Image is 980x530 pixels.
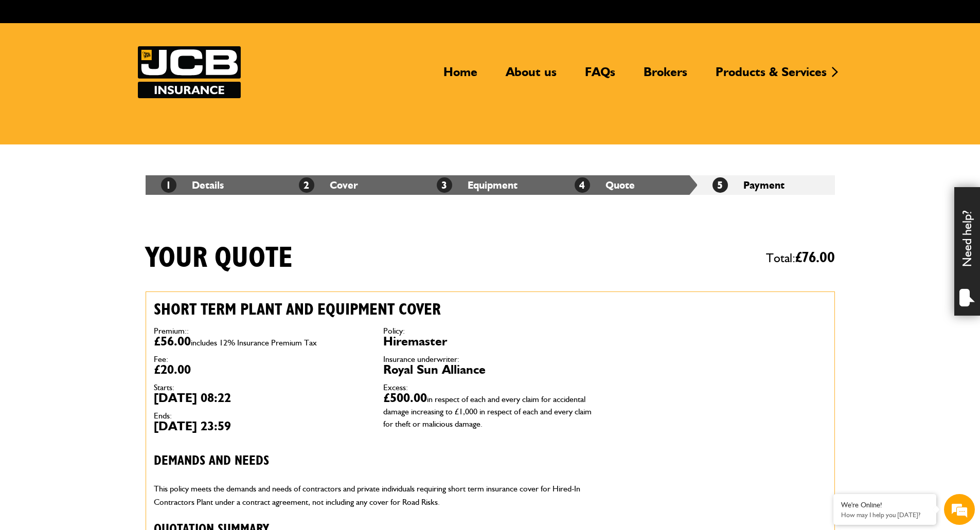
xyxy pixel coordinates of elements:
[436,64,485,88] a: Home
[766,246,835,270] span: Total:
[138,46,241,98] a: JCB Insurance Services
[154,383,368,392] dt: Starts:
[383,383,597,392] dt: Excess:
[841,511,929,519] p: How may I help you today?
[498,64,564,88] a: About us
[697,175,835,195] li: Payment
[559,175,697,195] li: Quote
[154,327,368,335] dt: Premium::
[161,177,176,193] span: 1
[575,177,590,193] span: 4
[154,300,597,319] h2: Short term plant and equipment cover
[383,335,597,348] dd: Hiremaster
[437,177,452,193] span: 3
[708,64,834,88] a: Products & Services
[383,363,597,376] dd: Royal Sun Alliance
[161,179,224,191] a: 1Details
[154,355,368,363] dt: Fee:
[299,177,314,193] span: 2
[383,327,597,335] dt: Policy:
[154,392,368,404] dd: [DATE] 08:22
[795,250,835,265] span: £
[802,250,835,265] span: 76.00
[841,501,929,509] div: We're Online!
[154,412,368,420] dt: Ends:
[154,453,597,469] h3: Demands and needs
[191,338,317,348] span: includes 12% Insurance Premium Tax
[154,482,597,508] p: This policy meets the demands and needs of contractors and private individuals requiring short te...
[577,64,623,88] a: FAQs
[636,64,695,88] a: Brokers
[154,335,368,348] dd: £56.00
[154,363,368,376] dd: £20.00
[383,394,592,429] span: in respect of each and every claim for accidental damage increasing to £1,000 in respect of each ...
[138,46,241,98] img: JCB Insurance Services logo
[154,420,368,432] dd: [DATE] 23:59
[383,392,597,429] dd: £500.00
[146,241,293,276] h1: Your quote
[299,179,358,191] a: 2Cover
[712,177,728,193] span: 5
[954,187,980,316] div: Need help?
[383,355,597,363] dt: Insurance underwriter:
[437,179,518,191] a: 3Equipment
